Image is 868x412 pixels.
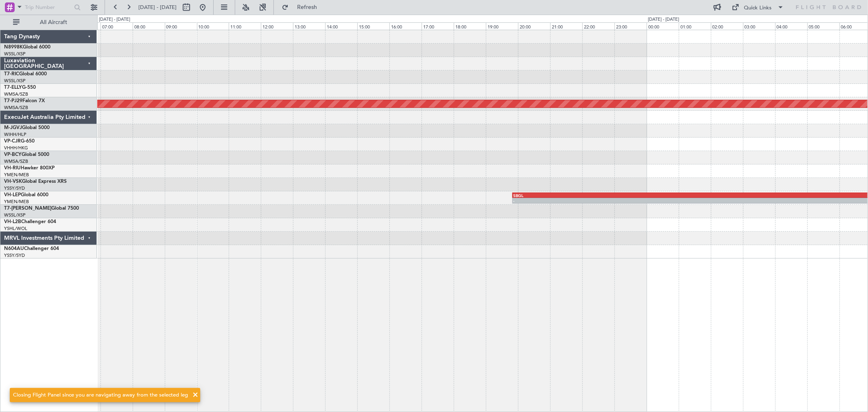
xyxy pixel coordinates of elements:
span: [DATE] - [DATE] [138,4,177,11]
span: T7-PJ29 [4,99,22,103]
div: Quick Links [744,4,772,12]
div: 17:00 [422,22,454,30]
div: 18:00 [454,22,486,30]
div: 15:00 [357,22,389,30]
a: N8998KGlobal 6000 [4,45,50,50]
div: 12:00 [261,22,293,30]
a: WSSL/XSP [4,212,26,218]
div: 21:00 [550,22,582,30]
div: 22:00 [582,22,614,30]
span: All Aircraft [21,20,86,25]
a: YMEN/MEB [4,199,29,205]
div: 04:00 [775,22,807,30]
div: [DATE] - [DATE] [648,16,679,23]
a: VH-RIUHawker 800XP [4,166,55,171]
input: Trip Number [25,1,72,13]
a: VP-CJRG-650 [4,139,35,144]
button: Quick Links [728,1,788,14]
a: YSSY/SYD [4,252,25,259]
div: 20:00 [518,22,550,30]
a: M-JGVJGlobal 5000 [4,125,50,130]
span: N604AU [4,246,24,251]
span: VH-L2B [4,219,21,224]
a: WSSL/XSP [4,51,26,57]
div: 19:00 [486,22,518,30]
div: 07:00 [101,22,133,30]
a: VH-LEPGlobal 6000 [4,193,48,197]
span: T7-ELLY [4,85,22,90]
span: VP-CJR [4,139,21,144]
a: N604AUChallenger 604 [4,246,59,251]
a: VH-VSKGlobal Express XRS [4,179,67,184]
span: VH-LEP [4,193,21,197]
div: 05:00 [807,22,840,30]
button: Refresh [278,1,327,14]
div: 13:00 [293,22,325,30]
div: 00:00 [647,22,679,30]
a: T7-ELLYG-550 [4,85,36,90]
a: WIHH/HLP [4,131,26,138]
button: All Aircraft [9,16,88,29]
a: WSSL/XSP [4,78,26,84]
div: 09:00 [165,22,197,30]
span: VH-VSK [4,179,22,184]
div: 03:00 [743,22,775,30]
span: T7-RIC [4,72,19,77]
div: [DATE] - [DATE] [99,16,130,23]
a: WMSA/SZB [4,105,28,111]
a: T7-PJ29Falcon 7X [4,99,45,103]
div: 16:00 [389,22,422,30]
a: VP-BCYGlobal 5000 [4,152,49,157]
div: 14:00 [325,22,357,30]
div: 11:00 [229,22,261,30]
div: 08:00 [133,22,165,30]
div: - [513,198,699,203]
a: VHHH/HKG [4,145,28,151]
div: SBGL [513,193,699,198]
a: YSHL/WOL [4,226,27,232]
div: 01:00 [679,22,711,30]
div: 23:00 [614,22,647,30]
a: WMSA/SZB [4,91,28,97]
span: VP-BCY [4,152,22,157]
a: YSSY/SYD [4,185,25,191]
span: Refresh [290,4,324,10]
span: T7-[PERSON_NAME] [4,206,51,211]
a: YMEN/MEB [4,172,29,178]
span: M-JGVJ [4,125,22,130]
div: 02:00 [711,22,743,30]
span: N8998K [4,45,23,50]
div: 10:00 [197,22,229,30]
div: Closing Flight Panel since you are navigating away from the selected leg [13,391,188,399]
a: VH-L2BChallenger 604 [4,219,56,224]
a: T7-[PERSON_NAME]Global 7500 [4,206,79,211]
a: WMSA/SZB [4,158,28,164]
a: T7-RICGlobal 6000 [4,72,47,77]
span: VH-RIU [4,166,21,171]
